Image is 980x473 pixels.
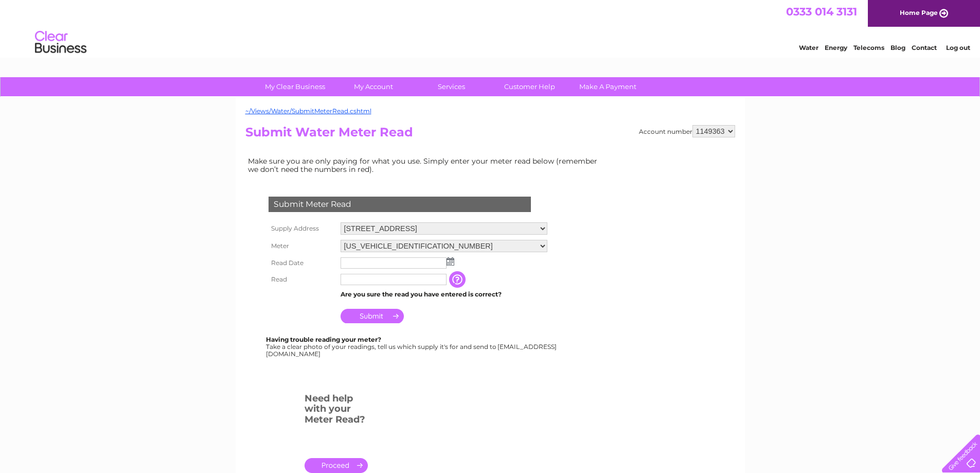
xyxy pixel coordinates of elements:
[825,44,847,51] a: Energy
[245,107,371,115] a: ~/Views/Water/SubmitMeterRead.cshtml
[266,255,338,271] th: Read Date
[266,336,381,343] b: Having trouble reading your meter?
[639,125,735,137] div: Account number
[890,44,905,51] a: Blog
[266,336,558,357] div: Take a clear photo of your readings, tell us which supply it's for and send to [EMAIL_ADDRESS][DO...
[269,197,531,212] div: Submit Meter Read
[338,288,550,301] td: Are you sure the read you have entered is correct?
[799,44,818,51] a: Water
[449,271,468,288] input: Information
[305,391,368,430] h3: Need help with your Meter Read?
[409,77,494,96] a: Services
[266,237,338,255] th: Meter
[245,125,735,145] h2: Submit Water Meter Read
[331,77,416,96] a: My Account
[247,6,734,50] div: Clear Business is a trading name of Verastar Limited (registered in [GEOGRAPHIC_DATA] No. 3667643...
[853,44,884,51] a: Telecoms
[946,44,970,51] a: Log out
[565,77,650,96] a: Make A Payment
[266,271,338,288] th: Read
[305,458,368,473] a: .
[447,257,454,266] img: ...
[253,77,337,96] a: My Clear Business
[266,220,338,237] th: Supply Address
[245,154,605,176] td: Make sure you are only paying for what you use. Simply enter your meter read below (remember we d...
[341,309,404,323] input: Submit
[34,27,87,58] img: logo.png
[786,5,857,18] a: 0333 014 3131
[912,44,937,51] a: Contact
[487,77,572,96] a: Customer Help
